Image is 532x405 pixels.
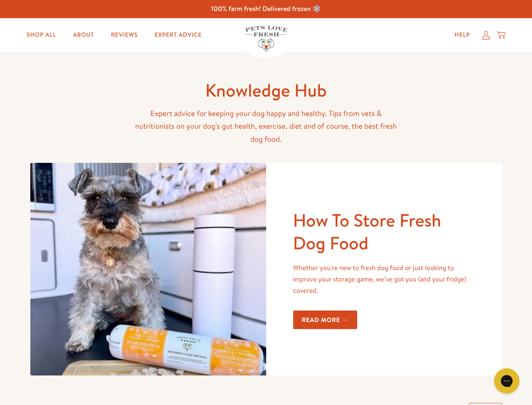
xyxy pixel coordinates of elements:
a: How To Store Fresh Dog Food [293,208,441,256]
iframe: Gorgias live chat messenger [490,365,524,397]
a: Reviews [104,27,144,43]
a: About [66,27,101,43]
p: Expert advice for keeping your dog happy and healthy. Tips from vets & nutritionists on your dog'... [131,107,401,146]
img: Pets Love Fresh [245,26,287,51]
h1: Knowledge Hub [131,79,401,102]
a: Read more → [293,310,358,329]
p: Whether you're new to fresh dog food or just looking to improve your storage game, we’ve got you ... [293,262,475,297]
a: Expert Advice [148,27,209,43]
a: Shop All [20,27,63,43]
a: Help [448,27,477,43]
img: How To Store Fresh Dog Food [30,163,266,375]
